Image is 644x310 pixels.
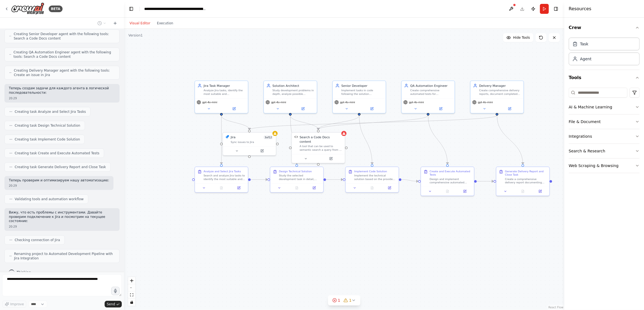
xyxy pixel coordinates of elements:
[479,89,521,96] div: Create comprehensive delivery reports, document completed work, track project progress, and coord...
[15,165,106,169] span: Creating task Generate Delivery Report and Close Task
[345,166,399,192] div: Implement Code SolutionImplement the technical solution based on the provided architecture and sp...
[195,80,248,113] div: Jira Task ManagerAnalyze Jira tasks, identify the most suitable and implementable tasks for devel...
[569,100,640,114] button: AI & Machine Learning
[9,178,109,183] p: Теперь проверим и оптимизируем нашу автоматизацию:
[354,170,387,173] div: Implement Code Solution
[478,101,493,104] span: gpt-4o-mini
[569,70,640,85] button: Tools
[503,33,533,42] button: Hide Tools
[569,35,640,70] div: Crew
[470,80,524,113] div: Delivery ManagerCreate comprehensive delivery reports, document completed work, track project pro...
[271,101,286,104] span: gpt-4o-mini
[11,2,44,15] img: Logo
[126,20,154,27] button: Visual Editor
[580,56,591,62] div: Agent
[247,116,499,130] g: Edge from 71789cbc-3f30-4722-a511-43f8c1b120c7 to e0f1cd68-2f5c-408f-9c12-126e83d3dda0
[272,89,314,96] div: Study development problems in depth, analyze possible solutions, choose the most optimal approach...
[107,302,115,306] span: Send
[231,185,246,191] button: Open in side panel
[421,166,474,196] div: Create and Execute Automated TestsDesign and implement comprehensive automated tests for the newl...
[479,84,521,88] div: Delivery Manager
[15,151,99,155] span: Creating task Create and Execute Automated Tests
[328,295,361,306] button: 11
[360,106,384,111] button: Open in side panel
[497,106,522,111] button: Open in side panel
[429,106,453,111] button: Open in side panel
[291,132,345,163] div: CodeDocsSearchToolSearch a Code Docs contentA tool that can be used to semantic search a query fr...
[204,174,245,181] div: Search and analyze Jira tasks to identify the most suitable and implementable tasks for developme...
[128,291,135,299] button: fit view
[14,50,115,59] span: Creating QA Automation Engineer agent with the following tools: Search a Code Docs content
[9,184,109,188] div: 20:29
[270,166,324,192] div: Design Technical SolutionStudy the selected development task in detail, analyze the existing code...
[549,306,563,309] a: React Flow attribution
[144,6,206,12] nav: breadcrumb
[402,177,418,183] g: Edge from 56ef8a86-d2c7-40a8-8aa6-952546f557d0 to 1eed3b20-0bf8-4e20-8791-2b59f2312b0c
[9,86,115,95] p: Теперь создам задачи для каждого агента в логической последовательности:
[569,129,640,144] button: Integrations
[569,20,640,35] button: Crew
[319,156,343,161] button: Open in side panel
[569,85,640,178] div: Tools
[14,252,115,260] span: Renaming project to Automated Development Pipeline with Jira Integration
[15,137,80,142] span: Creating task Implement Code Solution
[338,298,340,303] span: 1
[569,114,640,129] button: File & Document
[154,20,177,27] button: Execution
[382,185,397,191] button: Open in side panel
[410,89,452,96] div: Create comprehensive automated tests for implemented features, execute test suites, identify bugs...
[95,20,108,27] button: Switch to previous chat
[495,116,525,164] g: Edge from 71789cbc-3f30-4722-a511-43f8c1b120c7 to b57ef207-c275-413c-b41b-973687b8c63c
[128,33,143,38] div: Version 1
[552,5,560,13] button: Hide right sidebar
[430,177,471,184] div: Design and implement comprehensive automated tests for the newly implemented feature. Create unit...
[569,158,640,173] button: Web Scraping & Browsing
[128,277,135,284] button: zoom in
[128,277,135,306] div: React Flow controls
[291,106,315,111] button: Open in side panel
[569,6,591,12] h4: Resources
[505,170,547,176] div: Generate Delivery Report and Close Task
[222,106,246,111] button: Open in side panel
[409,101,424,104] span: gpt-4o-mini
[251,177,267,182] g: Edge from 5db31179-5935-4618-adee-38a2a206c5ae to 9a090873-4bd4-488b-aa8a-51e8e55f596b
[401,80,455,113] div: QA Automation EngineerCreate comprehensive automated tests for implemented features, execute test...
[341,84,383,88] div: Senior Developer
[111,20,120,27] button: Start a new chat
[219,116,252,130] g: Edge from de5fca39-e770-45e5-8b80-8787fd521984 to e0f1cd68-2f5c-408f-9c12-126e83d3dda0
[496,166,550,196] div: Generate Delivery Report and Close TaskCreate a comprehensive delivery report documenting the com...
[195,166,248,192] div: Analyze and Select Jira TasksSearch and analyze Jira tasks to identify the most suitable and impl...
[2,301,26,308] button: Improve
[15,123,80,128] span: Creating task Design Technical Solution
[15,197,84,201] span: Validating tools and automation workflow
[9,210,115,223] p: Вижу, что есть проблемы с инструментами. Давайте проверим подключение к Jira и посмотрим на текущ...
[263,135,273,140] span: Number of enabled actions
[340,101,355,104] span: gpt-4o-mini
[477,179,493,184] g: Edge from 1eed3b20-0bf8-4e20-8791-2b59f2312b0c to b57ef207-c275-413c-b41b-973687b8c63c
[10,302,24,306] span: Improve
[204,89,245,96] div: Analyze Jira tasks, identify the most suitable and implementable tasks for development, coordinat...
[438,189,457,194] button: No output available
[128,299,135,306] button: toggle interactivity
[111,287,120,295] button: Click to speak your automation idea
[279,170,312,173] div: Design Technical Solution
[250,148,274,153] button: Open in side panel
[513,35,530,40] span: Hide Tools
[9,225,115,229] div: 20:29
[231,140,273,144] div: Sync issues to Jira
[202,101,217,104] span: gpt-4o-mini
[288,116,320,130] g: Edge from ada6d8c5-6f8f-443f-a17d-74b9d4e05147 to 1a6e47ee-7e33-4fa4-9b9d-c6eaf76942c1
[307,185,321,191] button: Open in side panel
[332,80,386,113] div: Senior DeveloperImplement tasks in code following the solution documentation, ensure code quality...
[212,185,231,191] button: No output available
[457,189,472,194] button: Open in side panel
[288,185,306,191] button: No output available
[15,238,60,242] span: Checking connection of Jira
[14,32,115,41] span: Creating Senior Developer agent with the following tools: Search a Code Docs content
[49,6,63,12] div: BETA
[354,174,396,181] div: Implement the technical solution based on the provided architecture and specifications. Write cle...
[430,170,471,176] div: Create and Execute Automated Tests
[14,68,115,77] span: Creating Delivery Manager agent with the following tools: Create an issue in jira
[505,177,547,184] div: Create a comprehensive delivery report documenting the completed work, including implementation d...
[279,174,321,181] div: Study the selected development task in detail, analyze the existing codebase and system architect...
